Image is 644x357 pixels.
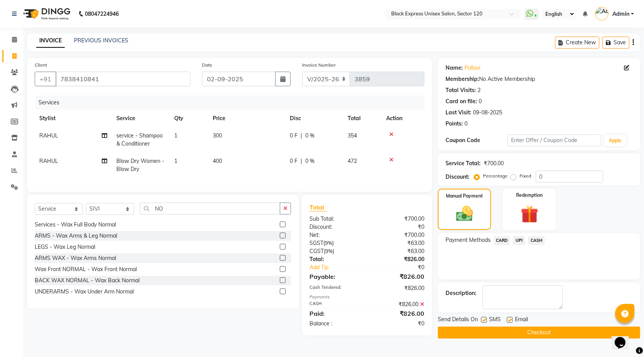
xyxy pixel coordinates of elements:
[35,232,117,240] div: ARMS - Wax Arms & Leg Normal
[612,326,636,349] iframe: chat widget
[35,72,56,86] button: +91
[367,255,430,263] div: ₹826.00
[367,272,430,281] div: ₹826.00
[604,135,626,146] button: Apply
[520,173,531,179] label: Fixed
[367,215,430,223] div: ₹700.00
[39,158,58,164] span: RAHUL
[304,272,367,281] div: Payable:
[35,110,112,127] th: Stylist
[309,248,324,255] span: CGST
[367,231,430,239] div: ₹700.00
[174,132,177,139] span: 1
[438,327,640,339] button: Checkout
[464,64,480,72] a: Pallavi
[367,320,430,328] div: ₹0
[446,120,463,128] div: Points:
[202,62,212,69] label: Date
[483,173,508,179] label: Percentage
[305,157,314,165] span: 0 %
[285,110,343,127] th: Disc
[367,239,430,247] div: ₹63.00
[446,136,508,144] div: Coupon Code
[35,277,140,285] div: BACK WAX NORMAL - Wax Back Normal
[367,284,430,292] div: ₹826.00
[446,173,469,181] div: Discount:
[304,239,367,247] div: ( )
[304,223,367,231] div: Discount:
[446,75,479,83] div: Membership:
[446,75,632,83] div: No Active Membership
[446,97,477,106] div: Card on file:
[515,315,528,325] span: Email
[343,110,382,127] th: Total
[39,132,58,139] span: RAHUL
[446,193,483,199] label: Manual Payment
[438,315,478,325] span: Send Details On
[74,37,128,44] a: PREVIOUS INVOICES
[174,158,177,164] span: 1
[35,288,134,296] div: UNDERARMS - Wax Under Arm Normal
[367,309,430,318] div: ₹826.00
[35,254,116,262] div: ARMS WAX - Wax Arms Normal
[208,110,285,127] th: Price
[36,34,65,48] a: INVOICE
[494,236,510,245] span: CARD
[304,215,367,223] div: Sub Total:
[508,134,601,146] input: Enter Offer / Coupon Code
[304,263,377,272] a: Add Tip
[304,255,367,263] div: Total:
[290,132,298,140] span: 0 F
[112,110,170,127] th: Service
[602,37,629,49] button: Save
[35,96,430,110] div: Services
[377,263,430,272] div: ₹0
[484,159,504,168] div: ₹700.00
[516,192,543,199] label: Redemption
[116,132,163,147] span: service - Shampoo & Conditioner
[35,243,95,251] div: LEGS - Wax Leg Normal
[478,86,481,94] div: 2
[325,248,333,254] span: 9%
[305,132,314,140] span: 0 %
[382,110,424,127] th: Action
[464,120,467,128] div: 0
[304,247,367,255] div: ( )
[213,158,222,164] span: 400
[309,240,323,246] span: SGST
[367,300,430,308] div: ₹826.00
[446,289,476,297] div: Description:
[367,247,430,255] div: ₹63.00
[304,320,367,328] div: Balance :
[301,132,302,140] span: |
[348,132,357,139] span: 354
[446,109,471,117] div: Last Visit:
[446,64,463,72] div: Name:
[513,236,525,245] span: UPI
[309,203,327,211] span: Total
[35,265,137,273] div: Wax Front NORMAL - Wax Front Normal
[473,109,502,117] div: 09-08-2025
[612,10,629,18] span: Admin
[116,158,164,173] span: Blow Dry Women - Blow Dry
[446,236,491,244] span: Payment Methods
[140,203,280,215] input: Search or Scan
[348,158,357,164] span: 472
[290,157,298,165] span: 0 F
[325,240,332,246] span: 9%
[213,132,222,139] span: 300
[304,300,367,308] div: CASH
[304,231,367,239] div: Net:
[451,204,478,223] img: _cash.svg
[170,110,208,127] th: Qty
[85,3,119,25] b: 08047224946
[309,294,424,300] div: Payments
[555,37,599,49] button: Create New
[55,72,190,86] input: Search by Name/Mobile/Email/Code
[595,7,609,20] img: Admin
[20,3,72,25] img: logo
[35,62,47,69] label: Client
[304,309,367,318] div: Paid:
[446,159,481,168] div: Service Total:
[301,157,302,165] span: |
